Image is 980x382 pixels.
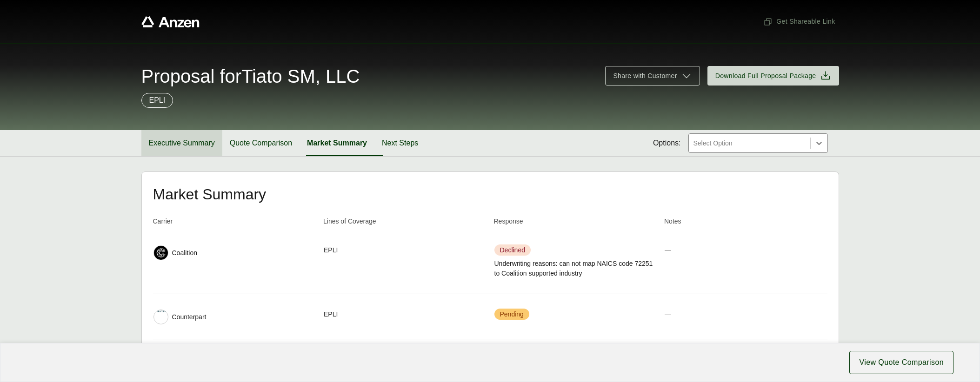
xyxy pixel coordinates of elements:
span: Share with Customer [613,71,677,81]
a: Anzen website [141,16,200,27]
p: EPLI [149,95,166,106]
button: Get Shareable Link [760,13,839,30]
span: Coalition [172,248,197,258]
button: Executive Summary [141,130,222,156]
img: Counterpart logo [154,310,168,313]
span: — [665,310,671,318]
span: View Quote Comparison [859,357,944,368]
span: — [665,246,671,254]
span: Proposal for Tiato SM, LLC [141,67,360,86]
span: Declined [494,244,531,256]
button: Share with Customer [605,66,700,86]
span: EPLI [324,310,338,319]
h2: Market Summary [153,187,827,202]
span: Pending [494,309,529,320]
span: EPLI [324,245,338,255]
span: Download Full Proposal Package [715,71,816,81]
button: Download Full Proposal Package [707,66,839,86]
th: Carrier [153,217,316,230]
button: Quote Comparison [222,130,300,156]
button: Next Steps [374,130,426,156]
span: Options: [653,138,681,149]
img: Coalition logo [154,246,168,260]
button: View Quote Comparison [849,351,953,374]
th: Lines of Coverage [323,217,487,230]
span: Get Shareable Link [763,17,835,26]
span: Counterpart [172,312,207,322]
span: Underwriting reasons: can not map NAICS code 72251 to Coalition supported industry [494,259,657,278]
th: Response [494,217,657,230]
button: Market Summary [300,130,374,156]
th: Notes [664,217,827,230]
